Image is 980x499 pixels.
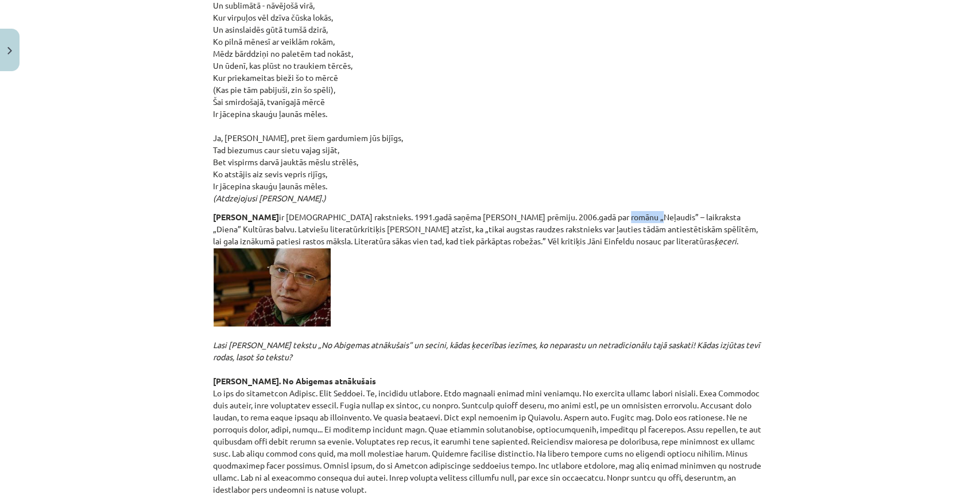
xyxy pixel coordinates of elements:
[213,376,376,386] strong: [PERSON_NAME]. No Abigemas atnākušais
[213,340,760,362] em: Lasi [PERSON_NAME] tekstu „No Abigemas atnākušais” un secini, kādas ķecerības iezīmes, ko neparas...
[7,47,12,54] img: icon-close-lesson-0947bae3869378f0d4975bcd49f059093ad1ed9edebbc8119c70593378902aed.svg
[714,236,737,246] em: ķeceri
[213,193,326,203] em: (Atdzejojusi [PERSON_NAME].)
[213,212,279,222] strong: [PERSON_NAME]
